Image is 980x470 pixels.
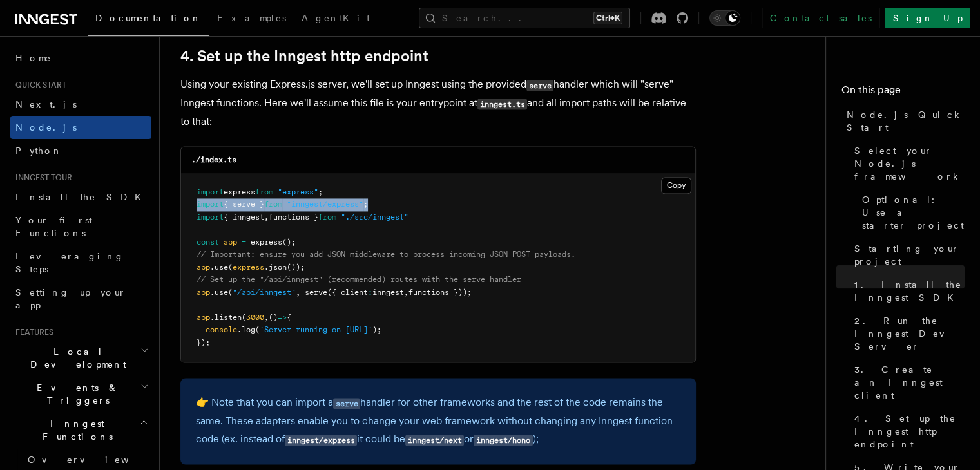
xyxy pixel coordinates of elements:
p: Using your existing Express.js server, we'll set up Inngest using the provided handler which will... [180,75,696,131]
span: Quick start [10,80,66,90]
h4: On this page [841,82,965,103]
span: 3. Create an Inngest client [854,363,965,402]
span: "/api/inngest" [233,288,296,297]
span: serve [305,288,327,297]
a: 2. Run the Inngest Dev Server [849,309,965,358]
span: Select your Node.js framework [854,144,965,183]
span: ( [242,313,246,322]
span: () [269,313,278,322]
span: from [318,212,336,221]
a: AgentKit [294,4,378,35]
span: Starting your project [854,242,965,268]
span: functions } [269,212,318,221]
span: Inngest tour [10,173,72,183]
a: Sign Up [885,8,970,28]
span: "./src/inngest" [341,212,408,221]
span: ( [228,263,233,272]
span: , [296,288,300,297]
a: Starting your project [849,237,965,273]
code: serve [526,80,553,91]
span: ()); [287,263,305,272]
span: Examples [217,13,286,23]
a: serve [333,396,360,408]
span: express [233,263,264,272]
a: 4. Set up the Inngest http endpoint [849,407,965,456]
span: AgentKit [302,13,370,23]
a: Documentation [88,4,209,36]
span: ); [372,325,381,334]
span: , [264,313,269,322]
span: Node.js Quick Start [847,108,965,134]
code: ./index.ts [191,155,236,164]
span: app [224,238,237,247]
span: : [368,288,372,297]
span: import [197,200,224,209]
p: 👉 Note that you can import a handler for other frameworks and the rest of the code remains the sa... [196,393,680,449]
a: Python [10,139,151,162]
a: 3. Create an Inngest client [849,358,965,407]
span: ; [363,200,368,209]
span: }); [197,338,210,347]
span: 1. Install the Inngest SDK [854,278,965,304]
span: from [264,200,282,209]
span: Node.js [15,122,77,133]
button: Search...Ctrl+K [419,8,630,28]
span: app [197,288,210,297]
span: import [197,187,224,196]
a: Your first Functions [10,209,151,245]
span: const [197,238,219,247]
span: Inngest Functions [10,417,139,443]
span: 4. Set up the Inngest http endpoint [854,412,965,451]
a: Home [10,46,151,70]
span: = [242,238,246,247]
span: Optional: Use a starter project [862,193,965,232]
span: express [251,238,282,247]
span: import [197,212,224,221]
span: .use [210,288,228,297]
span: Overview [28,455,160,465]
button: Copy [661,177,691,194]
span: .listen [210,313,242,322]
span: Leveraging Steps [15,251,124,274]
a: Next.js [10,93,151,116]
span: => [278,313,287,322]
span: ({ client [327,288,368,297]
span: "express" [278,187,318,196]
span: app [197,313,210,322]
span: Local Development [10,345,140,371]
a: Setting up your app [10,281,151,317]
span: (); [282,238,296,247]
span: ; [318,187,323,196]
a: Leveraging Steps [10,245,151,281]
code: serve [333,398,360,409]
code: inngest/next [405,435,464,446]
span: , [404,288,408,297]
kbd: Ctrl+K [593,12,622,24]
span: Your first Functions [15,215,92,238]
span: .use [210,263,228,272]
span: .log [237,325,255,334]
span: ( [255,325,260,334]
span: Next.js [15,99,77,109]
button: Events & Triggers [10,376,151,412]
a: Node.js [10,116,151,139]
a: Install the SDK [10,185,151,209]
span: Features [10,327,53,337]
a: Node.js Quick Start [841,103,965,139]
span: Documentation [95,13,202,23]
span: 'Server running on [URL]' [260,325,372,334]
span: // Important: ensure you add JSON middleware to process incoming JSON POST payloads. [197,250,575,259]
span: express [224,187,255,196]
span: { [287,313,291,322]
code: inngest/express [285,435,357,446]
code: inngest/hono [474,435,532,446]
span: { serve } [224,200,264,209]
span: // Set up the "/api/inngest" (recommended) routes with the serve handler [197,275,521,284]
span: .json [264,263,287,272]
code: inngest.ts [477,99,527,109]
span: console [206,325,237,334]
span: , [264,212,269,221]
a: Contact sales [762,8,879,28]
a: 4. Set up the Inngest http endpoint [180,47,428,65]
span: Install the SDK [15,192,149,202]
